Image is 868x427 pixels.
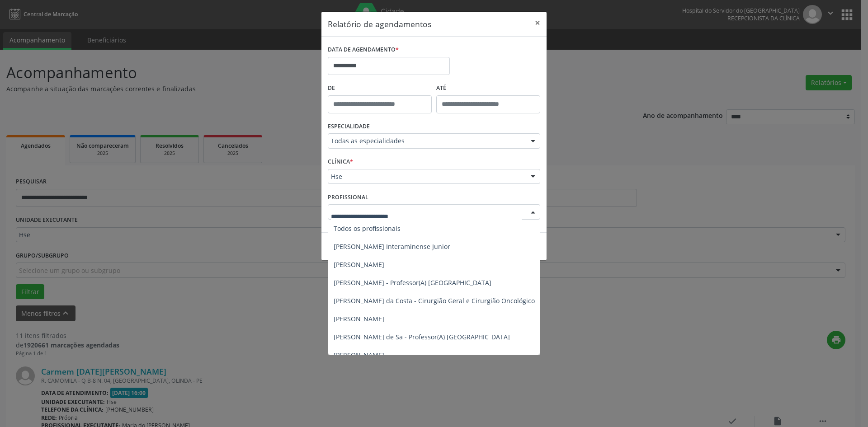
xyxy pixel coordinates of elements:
[528,12,547,34] button: Close
[328,81,432,95] label: De
[328,120,370,134] label: ESPECIALIDADE
[334,242,450,251] span: [PERSON_NAME] Interaminense Junior
[328,190,368,204] label: PROFISSIONAL
[328,18,431,30] h5: Relatório de agendamentos
[331,136,522,145] span: Todas as especialidades
[334,224,401,233] span: Todos os profissionais
[328,155,353,169] label: CLÍNICA
[334,296,535,305] span: [PERSON_NAME] da Costa - Cirurgião Geral e Cirurgião Oncológico
[328,43,399,57] label: DATA DE AGENDAMENTO
[334,351,384,359] span: [PERSON_NAME]
[334,260,384,269] span: [PERSON_NAME]
[334,278,491,287] span: [PERSON_NAME] - Professor(A) [GEOGRAPHIC_DATA]
[331,172,522,181] span: Hse
[334,314,384,323] span: [PERSON_NAME]
[436,81,540,95] label: ATÉ
[334,333,510,341] span: [PERSON_NAME] de Sa - Professor(A) [GEOGRAPHIC_DATA]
